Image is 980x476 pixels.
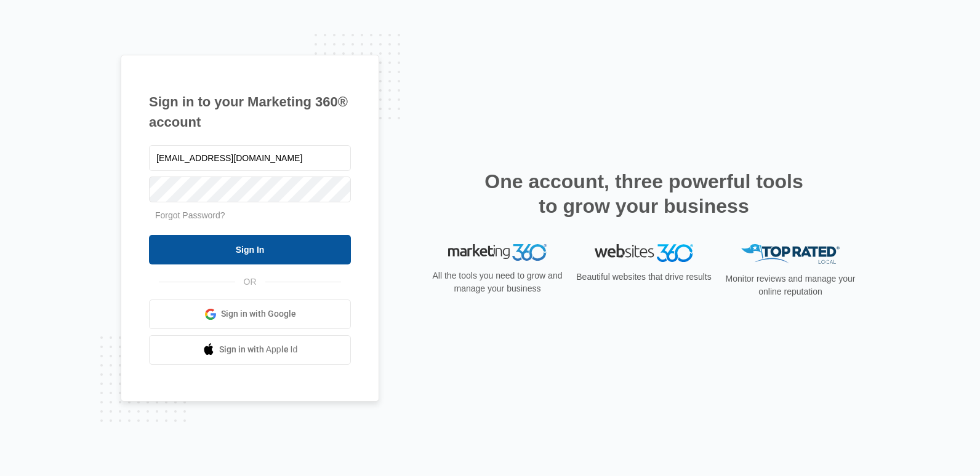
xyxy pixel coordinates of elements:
[595,244,693,262] img: Websites 360
[155,210,225,220] a: Forgot Password?
[575,271,713,284] p: Beautiful websites that drive results
[219,343,298,356] span: Sign in with Apple Id
[149,235,351,264] input: Sign In
[721,272,859,298] p: Monitor reviews and manage your online reputation
[741,244,840,264] img: Top Rated Local
[448,244,547,261] img: Marketing 360
[149,299,351,329] a: Sign in with Google
[149,335,351,365] a: Sign in with Apple Id
[149,145,351,171] input: Email
[481,169,807,218] h2: One account, three powerful tools to grow your business
[149,92,351,132] h1: Sign in to your Marketing 360® account
[428,269,566,295] p: All the tools you need to grow and manage your business
[221,307,296,320] span: Sign in with Google
[235,276,265,288] span: OR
